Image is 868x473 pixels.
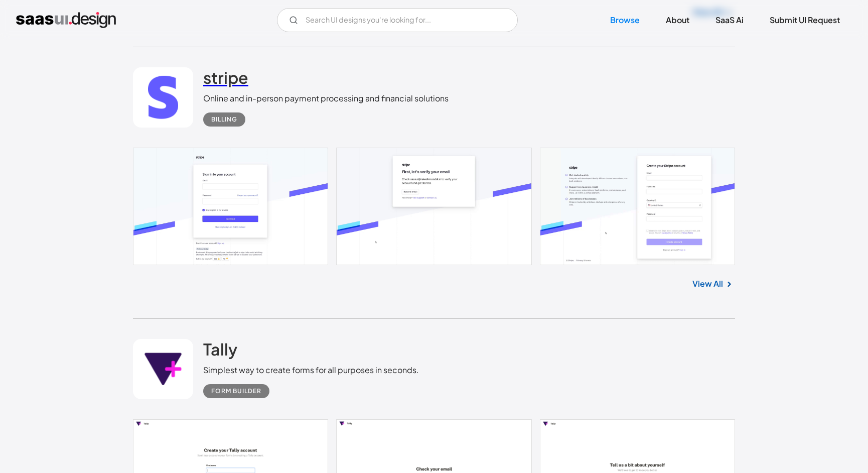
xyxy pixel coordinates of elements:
[211,113,237,126] div: Billing
[203,92,449,104] div: Online and in-person payment processing and financial solutions
[203,67,248,87] h2: stripe
[203,364,419,376] div: Simplest way to create forms for all purposes in seconds.
[277,8,518,32] input: Search UI designs you're looking for...
[692,278,723,290] a: View All
[16,12,116,28] a: home
[277,8,518,32] form: Email Form
[654,9,701,31] a: About
[758,9,852,31] a: Submit UI Request
[203,339,237,364] a: Tally
[211,385,261,397] div: Form Builder
[598,9,652,31] a: Browse
[703,9,756,31] a: SaaS Ai
[203,67,248,92] a: stripe
[203,339,237,359] h2: Tally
